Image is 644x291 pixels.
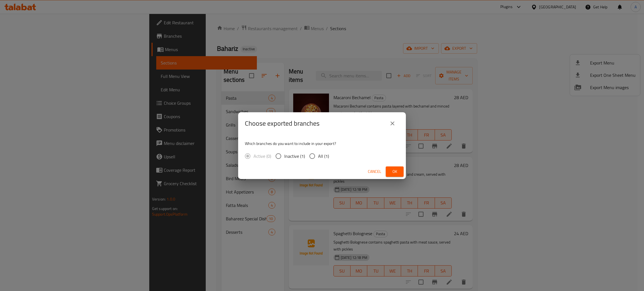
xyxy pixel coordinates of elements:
span: Cancel [368,168,381,175]
span: Active (0) [254,153,271,159]
button: close [386,117,399,130]
h2: Choose exported branches [245,119,319,128]
span: Inactive (1) [284,153,305,159]
span: All (1) [318,153,329,159]
button: Cancel [366,166,383,177]
button: Ok [386,166,404,177]
p: Which branches do you want to include in your export? [245,141,399,146]
span: Ok [390,168,399,175]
